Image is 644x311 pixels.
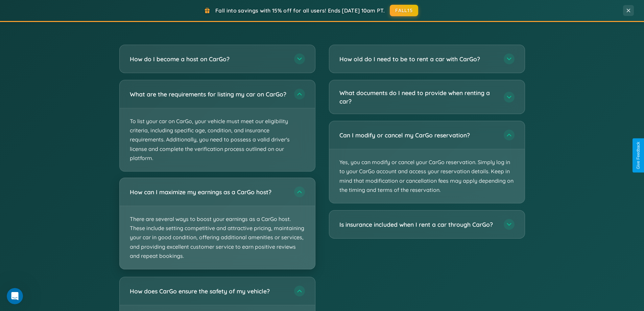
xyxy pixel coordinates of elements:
[339,131,497,139] h3: Can I modify or cancel my CarGo reservation?
[130,188,287,196] h3: How can I maximize my earnings as a CarGo host?
[339,55,497,63] h3: How old do I need to be to rent a car with CarGo?
[7,288,23,304] iframe: Intercom live chat
[339,89,497,105] h3: What documents do I need to provide when renting a car?
[130,55,287,63] h3: How do I become a host on CarGo?
[329,149,525,203] p: Yes, you can modify or cancel your CarGo reservation. Simply log in to your CarGo account and acc...
[130,287,287,295] h3: How does CarGo ensure the safety of my vehicle?
[120,206,315,269] p: There are several ways to boost your earnings as a CarGo host. These include setting competitive ...
[130,90,287,98] h3: What are the requirements for listing my car on CarGo?
[390,5,418,16] button: FALL15
[215,7,385,14] span: Fall into savings with 15% off for all users! Ends [DATE] 10am PT.
[339,220,497,229] h3: Is insurance included when I rent a car through CarGo?
[120,108,315,171] p: To list your car on CarGo, your vehicle must meet our eligibility criteria, including specific ag...
[636,142,641,169] div: Give Feedback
